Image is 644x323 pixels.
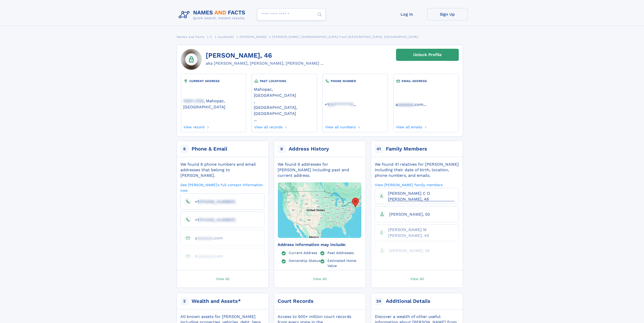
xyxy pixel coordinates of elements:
[278,242,362,247] div: Address information may include:
[385,248,430,253] a: [PERSON_NAME], 55
[388,191,430,201] span: [PERSON_NAME] C O [PERSON_NAME], 48
[396,102,423,107] a: aaaaaaaa.com
[427,8,468,20] a: Sign Up
[289,145,329,153] div: Address History
[199,199,235,204] span: [PHONE_NUMBER]
[177,8,250,22] img: Logo Names and Facts
[389,248,430,253] span: [PERSON_NAME], 55
[177,34,204,40] a: Names and Facts
[389,212,430,217] span: [PERSON_NAME], 50
[240,35,267,39] span: [PERSON_NAME]
[396,102,456,107] a: ...
[327,251,354,255] a: Past Addresses
[191,254,223,258] a: baaaaaaa.com
[387,8,427,20] a: Log In
[218,35,234,39] span: Cuchinelli
[183,123,205,129] a: View record
[396,79,456,84] div: EMAIL ADDRESS
[410,276,424,281] span: View All
[398,102,414,107] span: aaaaaaa
[386,145,427,153] div: Family Members
[210,34,212,40] a: C
[206,52,324,59] h1: [PERSON_NAME], 46
[197,254,213,259] span: aaaaaaa
[314,8,326,21] button: Search Button
[244,147,396,273] img: Map with markers on addresses Angela M Cuchinelli
[254,84,315,123] div: ,
[254,79,315,84] div: PAST LOCATIONS
[272,35,418,39] span: [PERSON_NAME], [DEMOGRAPHIC_DATA] from [GEOGRAPHIC_DATA], [GEOGRAPHIC_DATA]
[254,117,315,122] a: ...
[386,298,430,305] div: Additional Details
[384,191,454,201] a: [PERSON_NAME] C O [PERSON_NAME], 48
[183,79,244,84] div: CURRENT ADDRESS
[192,145,227,153] div: Phone & Email
[289,258,320,262] a: Ownership Status
[218,34,234,40] a: Cuchinelli
[180,182,264,193] a: See [PERSON_NAME]'s full contact information now
[289,251,317,255] a: Current Address
[174,270,271,288] a: View All
[388,227,429,238] span: [PERSON_NAME] M [PERSON_NAME], 46
[313,276,327,281] span: View All
[180,145,189,153] span: 8
[325,123,356,129] a: View all numbers
[375,145,383,153] span: 41
[325,102,385,107] a: ...
[254,105,315,116] a: [GEOGRAPHIC_DATA], [GEOGRAPHIC_DATA]
[375,297,383,305] span: 24
[272,270,368,288] a: View All
[278,145,286,153] span: 8
[413,49,442,61] div: Unlock Profile
[375,182,443,187] a: View [PERSON_NAME] family members
[210,35,212,39] span: C
[369,270,465,288] a: View All
[325,79,385,84] div: PHONE NUMBER
[375,162,459,178] div: We found 41 relatives for [PERSON_NAME] including their date of birth, location, phone numbers, a...
[199,217,235,222] span: [PHONE_NUMBER]
[180,297,189,305] span: 2
[197,236,213,240] span: aaaaaaa
[384,227,454,237] a: [PERSON_NAME] M [PERSON_NAME], 46
[180,162,264,178] div: We found 8 phone numbers and email addresses that belong to [PERSON_NAME].
[191,217,235,222] a: +1[PHONE_NUMBER]
[254,86,315,98] a: Mahopac, [GEOGRAPHIC_DATA]
[191,199,235,204] a: +1[PHONE_NUMBER]
[240,34,267,40] a: [PERSON_NAME]
[278,162,362,178] div: We found 8 addresses for [PERSON_NAME] including past and current address.
[216,276,230,281] span: View All
[327,258,362,267] a: Estimated Home Value
[254,123,282,129] a: View all records
[396,123,422,129] a: View all emails
[396,49,459,61] a: Unlock Profile
[192,298,241,305] div: Wealth and Assets*
[183,98,204,103] span: 10541-2133
[385,212,430,216] a: [PERSON_NAME], 50
[183,98,244,109] a: 10541-2133, Mahopac, [GEOGRAPHIC_DATA]
[278,298,314,305] div: Court Records
[191,235,223,240] a: aaaaaaaa.com
[257,8,326,20] input: search input
[206,60,324,66] div: aka [PERSON_NAME], [PERSON_NAME], [PERSON_NAME] ...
